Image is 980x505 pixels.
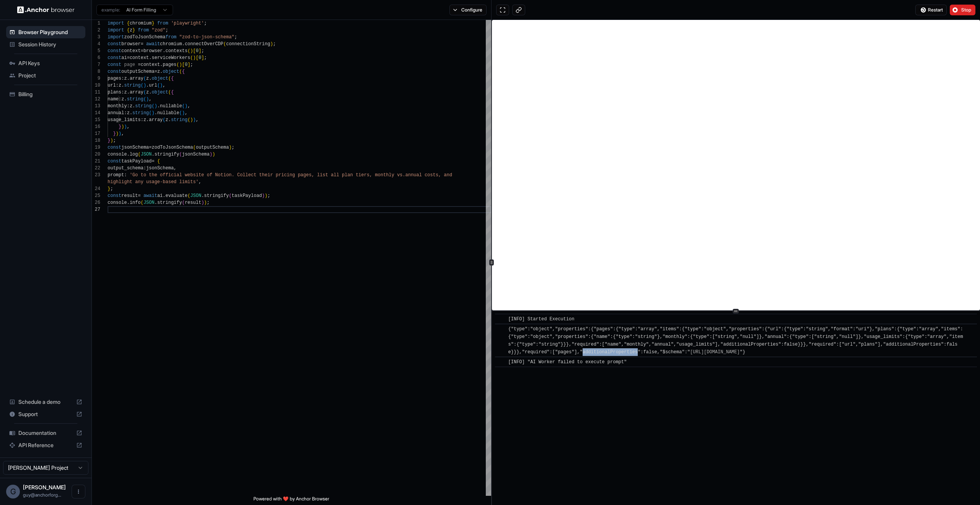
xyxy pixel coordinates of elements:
[121,97,124,102] span: z
[121,124,124,130] span: )
[152,103,154,109] span: (
[188,103,190,109] span: ,
[101,7,120,13] span: example:
[92,185,100,192] div: 24
[132,110,149,116] span: string
[196,117,198,123] span: ,
[144,48,163,54] span: browser
[92,89,100,96] div: 11
[182,41,185,47] span: .
[6,427,85,439] div: Documentation
[265,193,268,198] span: )
[140,117,143,123] span: :
[138,62,140,67] span: =
[146,97,149,102] span: )
[157,69,160,74] span: z
[149,97,152,102] span: ,
[121,145,149,150] span: jsonSchema
[130,172,268,178] span: 'Go to the official website of Notion. Collect the
[182,110,185,116] span: )
[18,59,82,67] span: API Keys
[157,159,160,164] span: {
[92,34,100,41] div: 3
[110,138,113,143] span: )
[140,83,143,88] span: (
[182,200,185,205] span: (
[6,38,85,51] div: Session History
[140,152,152,157] span: JSON
[163,62,176,67] span: pages
[499,325,503,333] span: ​
[508,316,575,322] span: [INFO] Started Execution
[157,21,168,26] span: from
[232,145,234,150] span: ;
[119,131,121,136] span: )
[690,349,740,355] a: [URL][DOMAIN_NAME]
[6,57,85,69] div: API Keys
[168,90,171,95] span: (
[146,76,149,81] span: z
[132,28,135,33] span: }
[127,76,129,81] span: .
[138,152,140,157] span: (
[152,90,168,95] span: object
[135,103,152,109] span: string
[207,200,209,205] span: ;
[92,158,100,165] div: 21
[92,54,100,61] div: 6
[204,55,207,61] span: ;
[146,117,149,123] span: .
[201,55,204,61] span: ]
[182,62,185,67] span: [
[121,76,124,81] span: :
[185,110,188,116] span: ,
[961,7,972,13] span: Stop
[92,110,100,116] div: 14
[179,110,182,116] span: (
[92,206,100,213] div: 27
[182,152,209,157] span: jsonSchema
[165,28,168,33] span: ;
[499,358,503,366] span: ​
[92,27,100,34] div: 2
[165,193,188,198] span: evaluate
[152,110,154,116] span: )
[121,90,124,95] span: :
[204,200,207,205] span: )
[92,123,100,130] div: 16
[157,103,160,109] span: .
[176,62,179,67] span: (
[199,48,201,54] span: ]
[179,34,234,40] span: "zod-to-json-schema"
[140,41,143,47] span: =
[163,117,165,123] span: (
[124,83,140,88] span: string
[273,41,276,47] span: ;
[17,6,75,13] img: Anchor Logo
[154,152,179,157] span: stringify
[209,152,212,157] span: )
[108,193,121,198] span: const
[92,82,100,89] div: 10
[127,28,129,33] span: {
[171,21,204,26] span: 'playwright'
[193,145,196,150] span: (
[449,5,487,15] button: Configure
[18,441,73,449] span: API Reference
[6,439,85,451] div: API Reference
[6,26,85,38] div: Browser Playground
[18,90,82,98] span: Billing
[108,103,127,109] span: monthly
[127,103,129,109] span: :
[157,193,163,198] span: ai
[149,90,152,95] span: .
[92,61,100,68] div: 7
[190,48,193,54] span: )
[92,96,100,103] div: 12
[405,172,452,178] span: annual costs, and
[92,68,100,75] div: 8
[144,97,146,102] span: (
[6,396,85,408] div: Schedule a demo
[165,48,188,54] span: contexts
[119,97,121,102] span: :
